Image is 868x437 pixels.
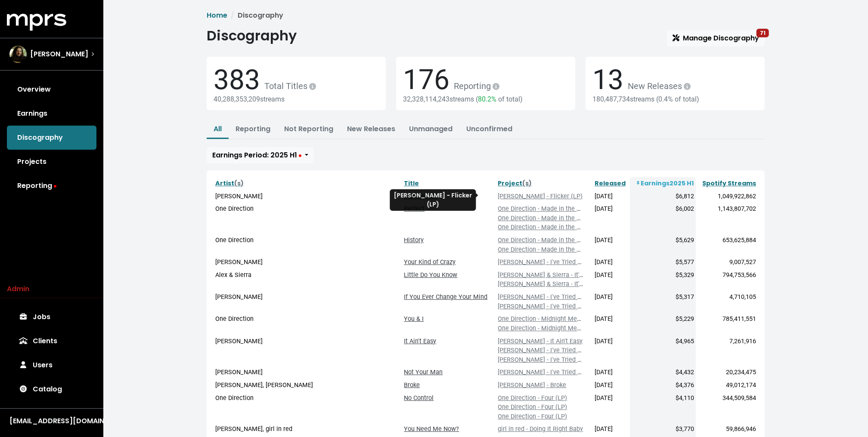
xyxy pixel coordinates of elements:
[214,366,402,379] td: [PERSON_NAME]
[592,64,623,96] span: 13
[404,259,456,266] a: Your Kind of Crazy
[7,150,96,174] a: Projects
[498,356,670,363] a: [PERSON_NAME] - I've Tried Everything But Therapy Pt. 2 (LP)
[7,415,96,427] button: [EMAIL_ADDRESS][DOMAIN_NAME]
[212,150,301,160] span: Earnings Period: 2025 H1
[593,313,630,335] td: [DATE]
[207,28,297,44] h1: Discography
[696,234,758,256] td: 653,625,884
[404,179,419,188] a: Title
[696,291,758,313] td: 4,710,105
[498,394,567,402] a: One Direction - Four (LP)
[632,236,694,245] div: $5,629
[498,382,566,389] a: [PERSON_NAME] - Broke
[214,335,402,366] td: [PERSON_NAME]
[214,291,402,313] td: [PERSON_NAME]
[284,124,333,134] a: Not Reporting
[498,179,532,188] a: Project(s)
[404,382,420,389] a: Broke
[498,271,622,279] a: [PERSON_NAME] & Sierra - It's About Us (LP)
[214,124,222,134] a: All
[215,179,244,188] a: Artist(s)
[498,347,665,354] a: [PERSON_NAME] - I've Tried Everything But Therapy (Part 2)
[593,423,630,436] td: [DATE]
[696,379,758,392] td: 49,012,174
[498,205,603,212] a: One Direction - Made in the A.M. (LP)
[227,10,283,21] li: Discography
[449,81,501,91] span: Reporting
[260,81,318,91] span: Total Titles
[404,369,443,376] a: Not Your Man
[632,314,694,324] div: $5,229
[696,256,758,269] td: 9,007,527
[696,313,758,335] td: 785,411,551
[632,204,694,214] div: $6,002
[593,291,630,313] td: [DATE]
[498,193,583,200] a: [PERSON_NAME] - Flicker (LP)
[522,179,532,188] span: (s)
[390,189,476,211] div: [PERSON_NAME] - Flicker (LP)
[214,64,260,96] span: 383
[404,271,457,279] a: Little Do You Know
[658,95,673,103] span: 0.4%
[696,203,758,234] td: 1,143,807,702
[347,124,395,134] a: New Releases
[214,190,402,203] td: [PERSON_NAME]
[593,269,630,291] td: [DATE]
[404,338,436,345] a: It Ain't Easy
[696,269,758,291] td: 794,753,566
[673,33,759,43] span: Manage Discography
[632,337,694,346] div: $4,965
[9,416,94,426] div: [EMAIL_ADDRESS][DOMAIN_NAME]
[466,124,512,134] a: Unconfirmed
[632,292,694,302] div: $5,317
[214,95,379,103] div: 40,288,353,209 streams
[593,392,630,423] td: [DATE]
[498,425,583,433] a: girl in red - Doing It Right Baby
[214,313,402,335] td: One Direction
[403,64,449,96] span: 176
[498,303,665,310] a: [PERSON_NAME] - I've Tried Everything But Therapy (Part 2)
[702,179,756,188] a: Spotify Streams
[30,49,88,59] span: [PERSON_NAME]
[214,203,402,234] td: One Direction
[592,95,758,103] div: 180,487,734 streams ( of total)
[593,256,630,269] td: [DATE]
[404,315,424,323] a: You & I
[632,425,694,434] div: $3,770
[7,77,96,102] a: Overview
[404,293,487,301] a: If You Ever Change Your Mind
[498,413,567,420] a: One Direction - Four (LP)
[214,234,402,256] td: One Direction
[498,259,665,266] a: [PERSON_NAME] - I've Tried Everything But Therapy (Part 2)
[498,293,710,301] a: [PERSON_NAME] - I've Tried Everything But Therapy (Complete Edition) (LP)
[214,379,402,392] td: [PERSON_NAME], [PERSON_NAME]
[632,258,694,267] div: $5,577
[404,237,424,244] a: History
[9,46,27,63] img: The selected account / producer
[632,271,694,280] div: $5,329
[404,394,434,402] a: No Control
[7,329,96,353] a: Clients
[214,392,402,423] td: One Direction
[214,269,402,291] td: Alex & Sierra
[498,315,610,323] a: One Direction - Midnight Memories (LP)
[696,423,758,436] td: 59,866,946
[632,394,694,403] div: $4,110
[593,379,630,392] td: [DATE]
[236,124,270,134] a: Reporting
[498,246,603,253] a: One Direction - Made in the A.M. (LP)
[593,190,630,203] td: [DATE]
[7,17,66,27] a: mprs logo
[623,81,692,91] span: New Releases
[498,325,610,332] a: One Direction - Midnight Memories (LP)
[696,392,758,423] td: 344,509,584
[214,256,402,269] td: [PERSON_NAME]
[207,10,765,21] nav: breadcrumb
[632,192,694,201] div: $6,812
[632,368,694,377] div: $4,432
[696,366,758,379] td: 20,234,475
[696,190,758,203] td: 1,049,922,862
[498,224,603,231] a: One Direction - Made in the A.M. (LP)
[498,237,603,244] a: One Direction - Made in the A.M. (LP)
